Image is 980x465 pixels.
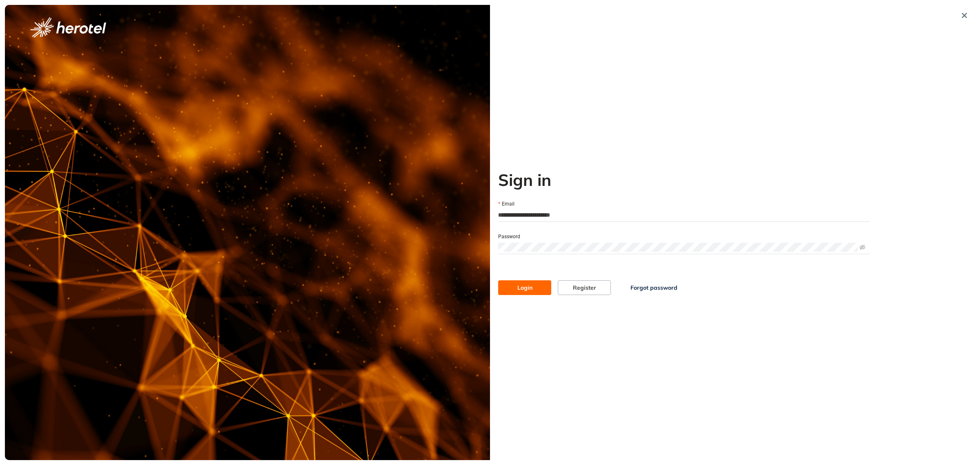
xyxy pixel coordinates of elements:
h2: Sign in [498,170,870,190]
button: Login [498,280,551,295]
input: Email [498,209,870,221]
input: Password [498,243,858,252]
label: Password [498,233,520,241]
img: cover image [5,5,490,460]
button: Forgot password [617,280,690,295]
button: Register [558,280,611,295]
span: Forgot password [630,283,677,292]
span: Login [517,283,532,292]
button: logo [17,17,119,38]
span: Register [573,283,596,292]
label: Email [498,200,514,208]
span: eye-invisible [860,244,865,250]
img: logo [30,17,106,38]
